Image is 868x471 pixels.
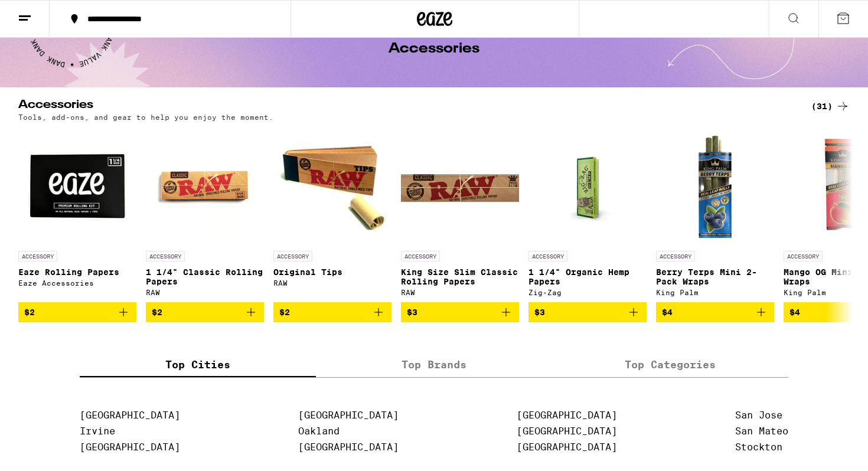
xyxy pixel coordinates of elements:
h2: Accessories [18,99,792,113]
p: ACCESSORY [18,251,57,261]
p: ACCESSORY [656,251,695,261]
a: [GEOGRAPHIC_DATA] [517,410,617,421]
p: ACCESSORY [146,251,185,261]
label: Top Categories [552,352,788,377]
a: San Mateo [735,426,788,437]
a: Open page for Eaze Rolling Papers from Eaze Accessories [18,127,136,302]
div: RAW [401,289,519,296]
a: San Jose [735,410,782,421]
span: $3 [407,308,417,317]
a: Irvine [80,426,115,437]
a: Stockton [735,441,782,453]
p: King Size Slim Classic Rolling Papers [401,267,519,286]
img: King Palm - Berry Terps Mini 2-Pack Wraps [656,127,774,245]
a: Oakland [298,426,340,437]
a: [GEOGRAPHIC_DATA] [517,426,617,437]
h1: Accessories [389,42,479,56]
a: [GEOGRAPHIC_DATA] [517,441,617,453]
span: $4 [662,308,673,317]
button: Add to bag [146,302,264,322]
img: Eaze Accessories - Eaze Rolling Papers [18,127,136,245]
span: $2 [152,308,162,317]
div: Eaze Accessories [18,279,136,287]
a: Open page for 1 1/4" Organic Hemp Papers from Zig-Zag [528,127,647,302]
a: [GEOGRAPHIC_DATA] [298,441,399,453]
p: Berry Terps Mini 2-Pack Wraps [656,267,774,286]
span: $4 [789,308,800,317]
button: Add to bag [656,302,774,322]
span: $2 [279,308,290,317]
a: Open page for 1 1/4" Classic Rolling Papers from RAW [146,127,264,302]
button: Add to bag [273,302,391,322]
img: RAW - 1 1/4" Classic Rolling Papers [146,127,264,245]
div: RAW [273,279,391,287]
p: Eaze Rolling Papers [18,267,136,277]
img: RAW - Original Tips [273,127,391,245]
p: ACCESSORY [528,251,567,261]
button: Add to bag [18,302,136,322]
img: RAW - King Size Slim Classic Rolling Papers [401,127,519,245]
p: Original Tips [273,267,391,277]
div: tabs [80,352,788,378]
a: [GEOGRAPHIC_DATA] [298,410,399,421]
div: RAW [146,289,264,296]
div: King Palm [656,289,774,296]
a: Open page for Original Tips from RAW [273,127,391,302]
button: Add to bag [401,302,519,322]
p: 1 1/4" Organic Hemp Papers [528,267,647,286]
button: Add to bag [528,302,647,322]
div: Zig-Zag [528,289,647,296]
span: Hi. Need any help? [7,8,85,18]
p: ACCESSORY [401,251,440,261]
a: [GEOGRAPHIC_DATA] [80,441,180,453]
a: Open page for Berry Terps Mini 2-Pack Wraps from King Palm [656,127,774,302]
p: 1 1/4" Classic Rolling Papers [146,267,264,286]
p: Tools, add-ons, and gear to help you enjoy the moment. [18,113,273,121]
a: [GEOGRAPHIC_DATA] [80,410,180,421]
p: ACCESSORY [784,251,823,261]
a: Open page for King Size Slim Classic Rolling Papers from RAW [401,127,519,302]
span: $3 [534,308,545,317]
p: ACCESSORY [273,251,312,261]
label: Top Brands [316,352,552,377]
a: (31) [811,99,850,113]
label: Top Cities [80,352,316,377]
img: Zig-Zag - 1 1/4" Organic Hemp Papers [528,127,647,245]
span: $2 [24,308,35,317]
